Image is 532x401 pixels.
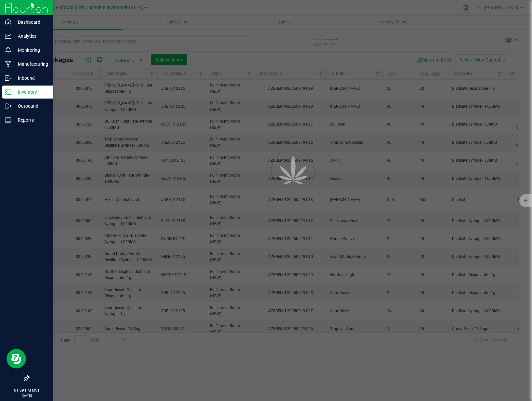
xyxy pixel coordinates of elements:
[5,75,11,81] inline-svg: Inbound
[5,103,11,109] inline-svg: Outbound
[11,32,50,40] p: Analytics
[11,116,50,124] p: Reports
[3,387,50,393] p: 01:09 PM MST
[5,61,11,67] inline-svg: Manufacturing
[11,102,50,110] p: Outbound
[11,60,50,68] p: Manufacturing
[6,349,26,368] iframe: Resource center
[5,33,11,39] inline-svg: Analytics
[5,89,11,95] inline-svg: Inventory
[5,117,11,123] inline-svg: Reports
[11,46,50,54] p: Monitoring
[11,74,50,82] p: Inbound
[5,19,11,25] inline-svg: Dashboard
[3,393,50,398] p: [DATE]
[11,18,50,26] p: Dashboard
[11,88,50,96] p: Inventory
[5,47,11,53] inline-svg: Monitoring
